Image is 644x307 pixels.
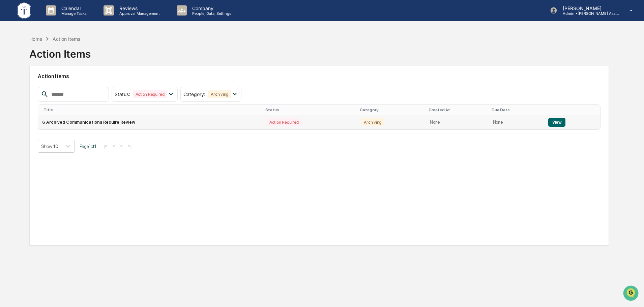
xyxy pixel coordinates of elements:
div: Action Items [29,42,91,60]
div: 🖐️ [7,120,12,126]
div: Status [265,108,354,112]
a: View [548,120,565,125]
button: >| [126,143,134,149]
td: None [489,115,544,129]
div: Action Required [267,118,301,126]
span: Status : [115,91,130,97]
div: 🗄️ [49,120,54,126]
img: 1746055101610-c473b297-6a78-478c-a979-82029cc54cd1 [13,92,19,97]
a: 🖐️Preclearance [4,117,46,129]
button: > [118,143,125,149]
p: Manage Tasks [56,11,90,16]
div: Archiving [208,90,231,98]
div: Title [43,108,260,112]
p: Calendar [56,5,90,11]
button: Start new chat [115,54,123,62]
div: Due Date [492,108,541,112]
span: • [56,92,58,97]
span: Data Lookup [13,132,42,139]
h2: Action Items [38,73,601,80]
input: Clear [18,31,111,38]
p: Admin • [PERSON_NAME] Asset Management LLC [557,11,620,16]
span: [DATE] [60,92,74,97]
button: View [548,118,565,127]
div: 🔎 [7,133,12,139]
div: Action Items [53,36,80,42]
button: See all [105,73,123,82]
button: |< [101,143,109,149]
span: Preclearance [13,120,43,126]
p: People, Data, Settings [187,11,235,16]
img: Cameron Burns [7,85,18,96]
p: [PERSON_NAME] [557,5,620,11]
td: 6 Archived Communications Require Review [38,115,263,129]
button: < [111,143,117,149]
div: We're available if you need us! [23,58,85,64]
iframe: Open customer support [622,285,641,303]
span: [PERSON_NAME] [21,92,55,97]
div: Archiving [361,118,384,126]
img: logo [16,1,32,20]
div: Home [29,36,42,42]
p: How can we help? [7,14,123,25]
p: Company [187,5,235,11]
a: 🗄️Attestations [46,117,86,129]
img: 1746055101610-c473b297-6a78-478c-a979-82029cc54cd1 [7,52,19,64]
div: Start new chat [23,52,111,58]
div: Category [360,108,423,112]
a: 🔎Data Lookup [4,130,45,142]
p: Approval Management [114,11,163,16]
span: Pylon [67,149,82,154]
span: Attestations [56,120,84,126]
p: Reviews [114,5,163,11]
div: Created At [429,108,486,112]
span: Page 1 of 1 [80,144,96,149]
div: Past conversations [7,75,45,80]
td: None [426,115,489,129]
div: Action Required [133,90,167,98]
a: Powered byPylon [48,149,82,154]
span: Category : [183,91,205,97]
